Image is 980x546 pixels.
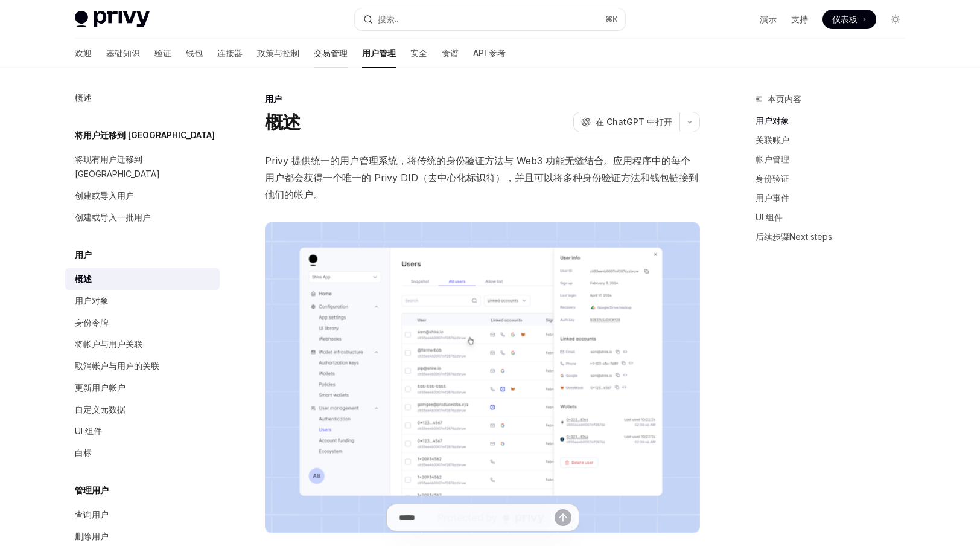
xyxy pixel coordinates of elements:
font: K [612,14,618,24]
font: 概述 [75,274,92,284]
a: 关联账户 [756,130,915,150]
a: 自定义元数据 [65,399,220,420]
font: 仪表板 [832,14,857,24]
font: 身份令牌 [75,317,109,327]
font: 将帐户与用户关联 [75,339,142,349]
font: 演示 [760,14,777,24]
font: 身份验证 [756,173,789,184]
font: 欢迎 [75,48,92,58]
a: 钱包 [186,39,203,68]
font: 用户 [75,249,92,260]
a: 帐户管理 [756,150,915,169]
font: 用户对象 [756,115,789,126]
button: 在 ChatGPT 中打开 [573,112,679,132]
font: 基础知识 [106,48,140,58]
a: 基础知识 [106,39,140,68]
font: 安全 [410,48,427,58]
a: 创建或导入用户 [65,185,220,207]
a: 支持 [791,13,808,25]
font: 用户事件 [756,193,789,203]
button: 搜索...⌘K [355,8,625,30]
font: 用户 [265,94,282,104]
a: 交易管理 [314,39,348,68]
a: 政策与控制 [257,39,299,68]
font: UI 组件 [75,426,102,436]
font: 支持 [791,14,808,24]
font: 删除用户 [75,531,109,541]
font: 食谱 [442,48,459,58]
a: 用户管理 [362,39,396,68]
a: 演示 [760,13,777,25]
img: 图片/Users2.png [265,222,700,533]
font: 政策与控制 [257,48,299,58]
font: 连接器 [217,48,243,58]
a: 仪表板 [822,10,876,29]
a: 概述 [65,268,220,290]
font: 在 ChatGPT 中打开 [596,117,672,127]
a: 查询用户 [65,504,220,525]
font: 自定义元数据 [75,404,126,414]
a: 欢迎 [75,39,92,68]
font: 用户管理 [362,48,396,58]
a: API 参考 [473,39,506,68]
font: 查询用户 [75,509,109,519]
a: 用户对象 [65,290,220,312]
font: 帐户管理 [756,154,789,164]
a: 取消帐户与用户的关联 [65,355,220,377]
a: 白标 [65,442,220,464]
font: Privy 提供统一的用户管理系统，将传统的身份验证方法与 Web3 功能无缝结合。应用程序中的每个用户都会获得一个唯一的 Privy DID（去中心化标识符），并且可以将多种身份验证方法和钱包... [265,155,698,201]
button: 切换暗模式 [886,10,905,29]
img: 灯光标志 [75,11,150,28]
a: 将现有用户迁移到 [GEOGRAPHIC_DATA] [65,149,220,185]
font: 搜索... [378,14,400,24]
a: 连接器 [217,39,243,68]
font: 交易管理 [314,48,348,58]
font: 白标 [75,448,92,458]
font: ⌘ [605,14,612,24]
font: 本页内容 [768,94,801,104]
font: 后续步骤Next steps [756,231,832,242]
a: 身份令牌 [65,312,220,333]
font: 钱包 [186,48,203,58]
font: 管理用户 [75,485,109,495]
a: 更新用户帐户 [65,377,220,399]
a: 概述 [65,87,220,109]
a: 验证 [154,39,171,68]
a: 创建或导入一批用户 [65,207,220,228]
a: 后续步骤Next steps [756,227,915,246]
font: 创建或导入一批用户 [75,212,151,222]
button: 发送消息 [555,509,571,526]
font: API 参考 [473,48,506,58]
font: 验证 [154,48,171,58]
a: 用户对象 [756,111,915,130]
font: 关联账户 [756,135,789,145]
a: 安全 [410,39,427,68]
font: 创建或导入用户 [75,190,134,201]
a: 食谱 [442,39,459,68]
a: UI 组件 [65,420,220,442]
font: 将用户迁移到 [GEOGRAPHIC_DATA] [75,130,215,140]
font: 用户对象 [75,295,109,306]
font: 概述 [265,111,301,133]
font: 取消帐户与用户的关联 [75,361,159,371]
font: UI 组件 [756,212,783,222]
font: 更新用户帐户 [75,382,126,393]
a: 用户事件 [756,188,915,208]
a: 身份验证 [756,169,915,188]
font: 将现有用户迁移到 [GEOGRAPHIC_DATA] [75,154,160,179]
a: 将帐户与用户关联 [65,333,220,355]
font: 概述 [75,92,92,103]
a: UI 组件 [756,208,915,227]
